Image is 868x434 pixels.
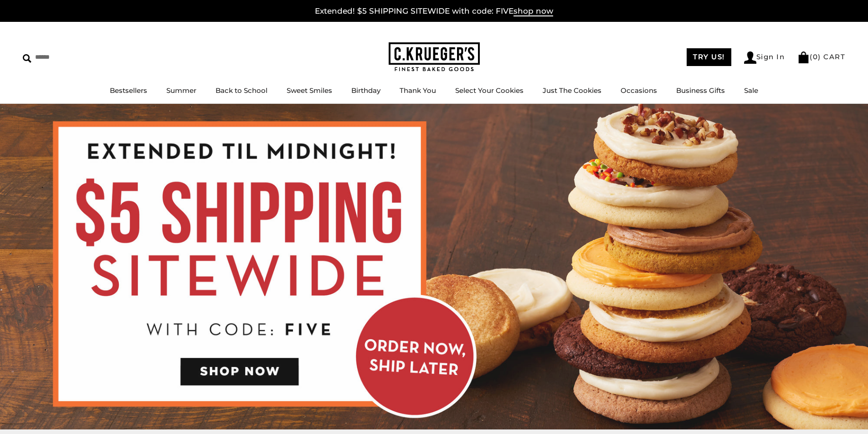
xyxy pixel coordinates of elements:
a: (0) CART [797,52,845,61]
a: Back to School [216,86,267,95]
a: Business Gifts [676,86,725,95]
a: Sale [744,86,758,95]
a: Sweet Smiles [287,86,332,95]
a: Thank You [400,86,436,95]
a: TRY US! [687,48,731,66]
a: Just The Cookies [543,86,601,95]
span: shop now [514,6,553,16]
a: Occasions [621,86,657,95]
img: C.KRUEGER'S [389,42,480,72]
a: Sign In [744,51,785,64]
a: Select Your Cookies [455,86,524,95]
a: Birthday [351,86,380,95]
img: Account [744,51,756,64]
input: Search [23,50,131,64]
a: Summer [166,86,196,95]
span: 0 [813,52,818,61]
img: Bag [797,51,810,63]
a: Bestsellers [110,86,147,95]
a: Extended! $5 SHIPPING SITEWIDE with code: FIVEshop now [315,6,553,16]
img: Search [23,54,31,63]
